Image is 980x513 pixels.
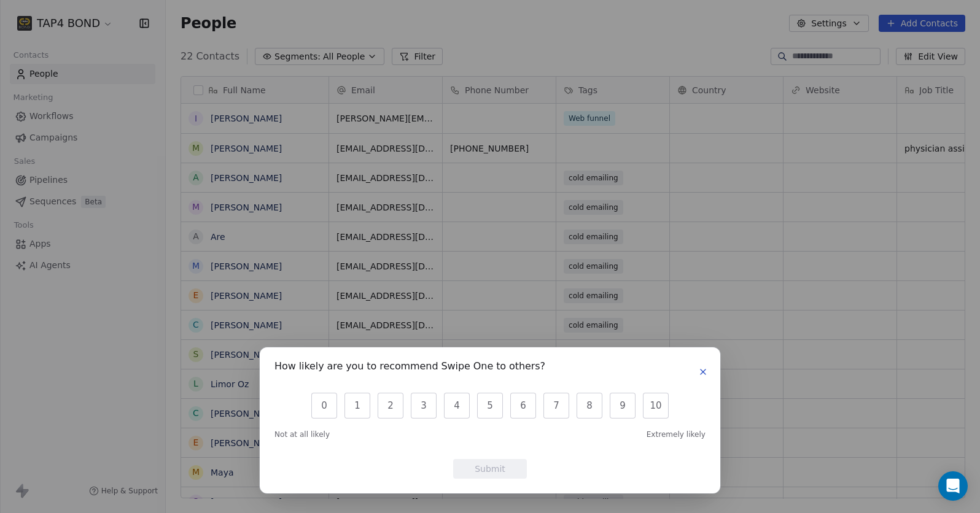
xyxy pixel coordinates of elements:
[344,393,370,418] button: 1
[274,430,330,439] span: Not at all likely
[610,393,636,418] button: 9
[643,393,669,418] button: 10
[577,393,602,418] button: 8
[510,393,536,418] button: 6
[453,459,527,479] button: Submit
[647,430,706,439] span: Extremely likely
[274,362,545,374] h1: How likely are you to recommend Swipe One to others?
[411,393,437,418] button: 3
[477,393,503,418] button: 5
[543,393,569,418] button: 7
[378,393,403,418] button: 2
[444,393,470,418] button: 4
[311,393,337,418] button: 0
